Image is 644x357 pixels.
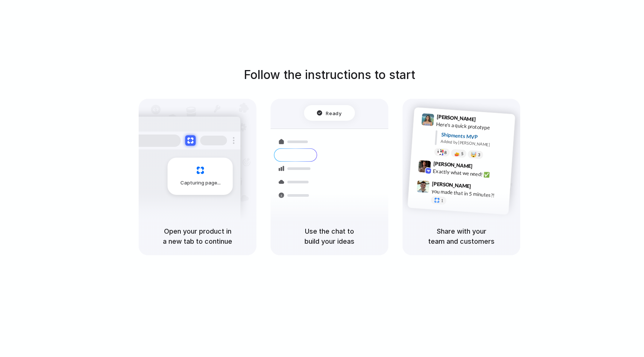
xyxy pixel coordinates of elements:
span: Capturing page [180,179,222,187]
div: Here's a quick prototype [436,120,511,133]
div: you made that in 5 minutes?! [431,187,506,200]
span: 9:47 AM [473,183,489,192]
span: 9:42 AM [475,163,490,172]
span: 1 [441,199,443,203]
span: 8 [444,151,447,155]
h5: Use the chat to build your ideas [280,226,379,246]
div: Shipments MVP [441,131,510,143]
span: [PERSON_NAME] [432,180,471,190]
h5: Open your product in a new tab to continue [148,226,247,246]
div: Added by [PERSON_NAME] [441,138,509,149]
span: 3 [478,153,480,157]
span: [PERSON_NAME] [433,159,473,170]
div: 🤯 [471,152,477,157]
span: 5 [461,152,464,156]
div: Exactly what we need! ✅ [433,167,507,180]
h5: Share with your team and customers [411,226,511,246]
span: 9:41 AM [478,116,493,125]
h1: Follow the instructions to start [244,66,415,84]
span: Ready [326,109,342,117]
span: [PERSON_NAME] [436,113,476,123]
